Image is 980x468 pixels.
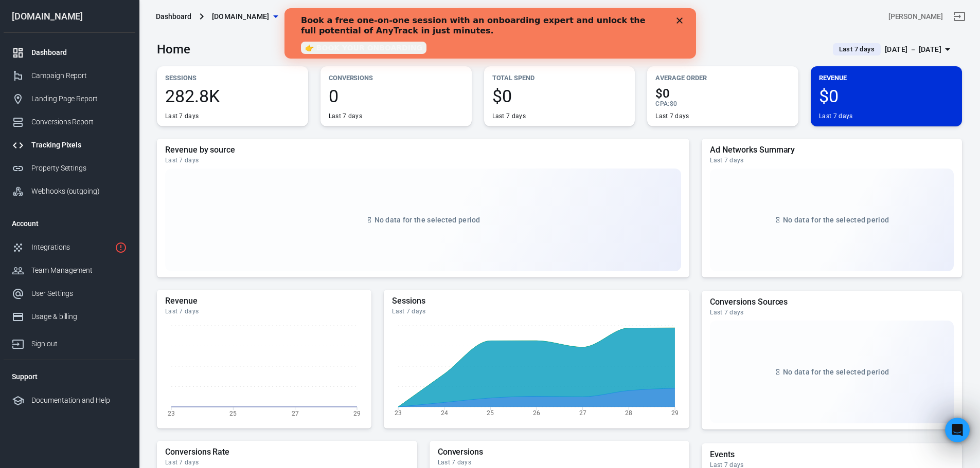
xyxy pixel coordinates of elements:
[31,47,127,58] div: Dashboard
[947,4,972,29] a: Sign out
[31,311,127,322] div: Usage & billing
[4,12,135,21] div: [DOMAIN_NAME]
[115,241,127,254] svg: 1 networks not verified yet
[825,41,962,58] button: Last 7 days[DATE] － [DATE]
[4,305,135,328] a: Usage & billing
[168,409,175,417] tspan: 23
[156,11,191,22] div: Dashboard
[655,112,689,120] div: Last 7 days
[212,10,270,23] span: lelo.com
[441,409,448,417] tspan: 24
[31,140,127,151] div: Tracking Pixels
[4,236,135,259] a: Integrations
[819,87,954,105] span: $0
[395,409,402,417] tspan: 23
[329,72,464,83] p: Conversions
[31,163,127,174] div: Property Settings
[165,458,409,466] div: Last 7 days
[208,7,282,26] button: [DOMAIN_NAME]
[671,409,679,417] tspan: 29
[4,64,135,87] a: Campaign Report
[885,43,941,56] div: [DATE] － [DATE]
[31,339,127,349] div: Sign out
[438,447,682,457] h5: Conversions
[655,72,790,83] p: Average Order
[888,11,943,22] div: Account id: ALiREBa8
[655,100,669,107] span: CPA :
[392,9,402,15] div: Close
[783,216,889,224] span: No data for the selected period
[165,156,681,164] div: Last 7 days
[819,112,852,120] div: Last 7 days
[157,42,190,57] h3: Home
[165,87,300,105] span: 282.8K
[492,87,627,105] span: $0
[783,368,889,376] span: No data for the selected period
[165,296,363,306] h5: Revenue
[165,72,300,83] p: Sessions
[229,409,237,417] tspan: 25
[533,409,540,417] tspan: 26
[31,186,127,197] div: Webhooks (outgoing)
[165,447,409,457] h5: Conversions Rate
[4,180,135,203] a: Webhooks (outgoing)
[710,297,954,307] h5: Conversions Sources
[329,87,464,105] span: 0
[329,112,362,120] div: Last 7 days
[492,112,526,120] div: Last 7 days
[4,157,135,180] a: Property Settings
[492,72,627,83] p: Total Spend
[31,117,127,127] div: Conversions Report
[165,112,199,120] div: Last 7 days
[487,409,494,417] tspan: 25
[31,288,127,299] div: User Settings
[165,307,363,315] div: Last 7 days
[4,134,135,157] a: Tracking Pixels
[945,418,970,442] iframe: Intercom live chat
[819,72,954,83] p: Revenue
[457,8,663,25] button: Find anything...⌘ + K
[4,328,135,355] a: Sign out
[292,409,299,417] tspan: 27
[392,307,681,315] div: Last 7 days
[655,87,790,100] span: $0
[31,395,127,406] div: Documentation and Help
[710,156,954,164] div: Last 7 days
[392,296,681,306] h5: Sessions
[31,265,127,276] div: Team Management
[710,145,954,155] h5: Ad Networks Summary
[710,450,954,460] h5: Events
[284,8,696,59] iframe: Intercom live chat banner
[670,100,677,107] span: $0
[4,110,135,134] a: Conversions Report
[31,93,127,104] div: Landing Page Report
[438,458,682,466] div: Last 7 days
[353,409,361,417] tspan: 29
[4,282,135,305] a: User Settings
[31,70,127,81] div: Campaign Report
[375,216,480,224] span: No data for the selected period
[626,409,633,417] tspan: 28
[710,308,954,316] div: Last 7 days
[31,242,111,253] div: Integrations
[4,259,135,282] a: Team Management
[4,364,135,389] li: Support
[4,87,135,110] a: Landing Page Report
[165,145,681,155] h5: Revenue by source
[835,44,879,54] span: Last 7 days
[4,41,135,64] a: Dashboard
[4,211,135,236] li: Account
[579,409,586,417] tspan: 27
